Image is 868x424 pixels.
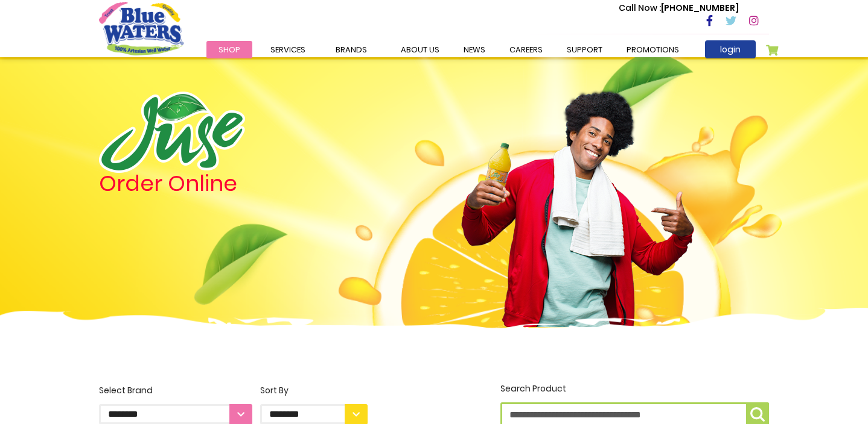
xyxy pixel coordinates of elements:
a: Shop [206,41,252,58]
a: News [452,41,497,58]
h4: Order Online [99,173,368,195]
span: Services [270,44,305,55]
a: careers [497,41,555,58]
a: Brands [324,41,379,58]
a: support [555,41,614,58]
span: Brands [336,44,367,55]
p: [PHONE_NUMBER] [619,2,739,14]
img: logo [99,92,245,173]
a: login [705,40,756,58]
a: store logo [99,2,183,55]
span: Shop [219,44,240,55]
img: search-icon.png [750,407,765,422]
img: man.png [460,69,695,327]
a: Promotions [614,41,691,58]
a: about us [389,41,452,58]
span: Call Now : [619,2,661,14]
a: Services [258,41,318,58]
div: Sort By [260,384,368,397]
